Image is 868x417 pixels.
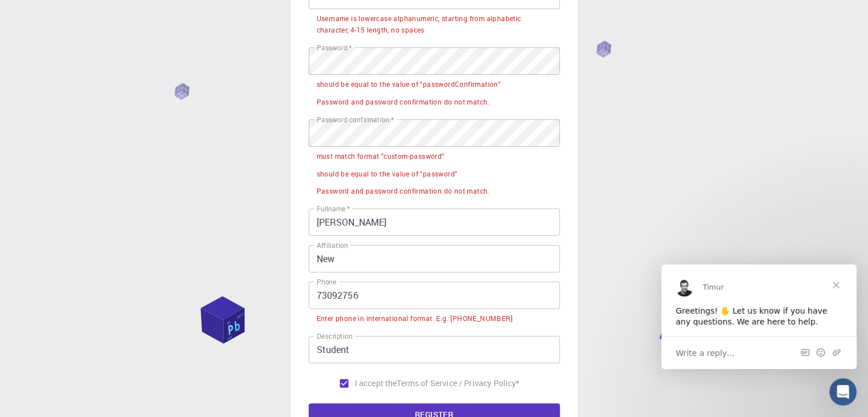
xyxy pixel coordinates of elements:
label: Description [317,331,353,341]
iframe: Intercom live chat message [661,264,857,369]
div: should be equal to the value of "passwordConfirmation" [317,79,501,90]
span: I accept the [355,378,397,389]
div: Enter phone in international format. E.g. [PHONE_NUMBER] [317,313,512,324]
iframe: Intercom live chat [829,378,857,406]
div: Password and password confirmation do not match. [317,97,490,108]
div: should be equal to the value of "password" [317,169,458,180]
div: Password and password confirmation do not match. [317,186,490,197]
label: Password [317,43,352,53]
label: Affiliation [317,240,348,250]
label: Fullname [317,204,350,214]
a: Terms of Service / Privacy Policy* [397,378,519,389]
div: Username is lowercase alphanumeric, starting from alphabetic character, 4-15 length, no spaces [317,13,552,36]
div: must match format "custom-password" [317,151,445,162]
p: Terms of Service / Privacy Policy * [397,378,519,389]
label: Password confirmation [317,115,394,125]
label: Phone [317,277,336,287]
